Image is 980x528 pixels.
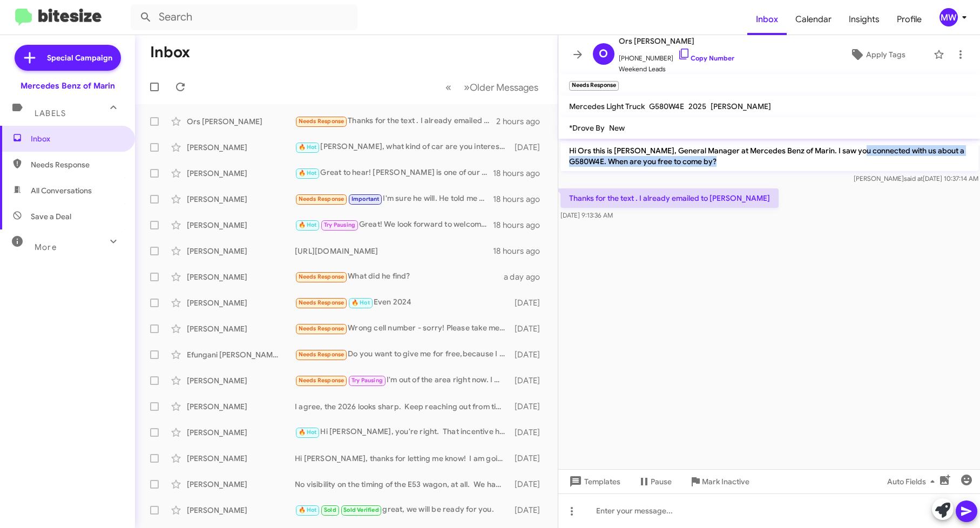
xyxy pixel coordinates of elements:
[299,273,344,280] span: Needs Response
[187,194,295,205] div: [PERSON_NAME]
[187,479,295,490] div: [PERSON_NAME]
[840,4,888,35] a: Insights
[187,375,295,386] div: [PERSON_NAME]
[299,506,317,513] span: 🔥 Hot
[343,506,379,513] span: Sold Verified
[295,167,493,179] div: Great to hear! [PERSON_NAME] is one of our top brand ambassadors and is known for delivering exce...
[187,142,295,153] div: [PERSON_NAME]
[688,101,706,111] span: 2025
[187,349,295,360] div: Efungani [PERSON_NAME] [PERSON_NAME]
[187,323,295,334] div: [PERSON_NAME]
[324,221,355,228] span: Try Pausing
[131,4,357,30] input: Search
[299,429,317,436] span: 🔥 Hot
[299,195,344,202] span: Needs Response
[940,8,958,26] div: MW
[609,123,625,133] span: New
[853,174,978,182] span: [PERSON_NAME] [DATE] 10:37:14 AM
[35,242,57,252] span: More
[702,472,749,491] span: Mark Inactive
[299,144,317,151] span: 🔥 Hot
[619,35,734,48] span: Ors [PERSON_NAME]
[866,45,905,64] span: Apply Tags
[493,246,549,256] div: 18 hours ago
[31,159,123,170] span: Needs Response
[187,453,295,464] div: [PERSON_NAME]
[680,472,758,491] button: Mark Inactive
[493,220,549,231] div: 18 hours ago
[903,174,922,182] span: said at
[295,322,511,335] div: Wrong cell number - sorry! Please take me off your list. Thank you!
[299,325,344,332] span: Needs Response
[295,374,511,387] div: I'm out of the area right now. I won't be back until next week.
[470,82,538,93] span: Older Messages
[299,377,344,384] span: Needs Response
[352,377,383,384] span: Try Pausing
[649,101,684,111] span: G580W4E
[787,4,840,35] a: Calendar
[439,76,458,98] button: Previous
[295,426,511,438] div: Hi [PERSON_NAME], you're right. That incentive has expired. To be [PERSON_NAME], most of our Hybr...
[31,185,92,196] span: All Conversations
[651,472,672,491] span: Pause
[295,246,493,256] div: [URL][DOMAIN_NAME]
[299,118,344,125] span: Needs Response
[352,299,370,306] span: 🔥 Hot
[21,80,115,91] div: Mercedes Benz of Marin
[678,54,734,62] a: Copy Number
[511,453,549,464] div: [DATE]
[560,211,613,219] span: [DATE] 9:13:36 AM
[295,348,511,361] div: Do you want to give me for free,because I did not conect with anybody
[299,170,317,177] span: 🔥 Hot
[888,4,930,35] span: Profile
[826,45,928,64] button: Apply Tags
[299,351,344,358] span: Needs Response
[15,45,121,71] a: Special Campaign
[493,194,549,205] div: 18 hours ago
[187,272,295,282] div: [PERSON_NAME]
[299,299,344,306] span: Needs Response
[187,427,295,438] div: [PERSON_NAME]
[569,101,645,111] span: Mercedes Light Truck
[295,479,511,490] div: No visibility on the timing of the E53 wagon, at all. We have several E450's.
[493,168,549,179] div: 18 hours ago
[619,48,734,64] span: [PHONE_NUMBER]
[619,64,734,75] span: Weekend Leads
[187,505,295,516] div: [PERSON_NAME]
[558,472,629,491] button: Templates
[930,8,968,26] button: MW
[511,142,549,153] div: [DATE]
[511,505,549,516] div: [DATE]
[747,4,787,35] a: Inbox
[464,80,470,94] span: »
[295,270,504,283] div: What did he find?
[878,472,948,491] button: Auto Fields
[440,76,545,98] nav: Page navigation example
[569,81,619,91] small: Needs Response
[187,168,295,179] div: [PERSON_NAME]
[295,193,493,205] div: I'm sure he will. He told me he would be back in the office in a couple hours
[187,246,295,256] div: [PERSON_NAME]
[511,427,549,438] div: [DATE]
[629,472,680,491] button: Pause
[511,401,549,412] div: [DATE]
[150,44,190,61] h1: Inbox
[511,375,549,386] div: [DATE]
[324,506,336,513] span: Sold
[352,195,380,202] span: Important
[511,297,549,308] div: [DATE]
[295,296,511,309] div: Even 2024
[295,453,511,464] div: Hi [PERSON_NAME], thanks for letting me know! I am going to check my inventory to see what we hav...
[569,123,605,133] span: *Drove By
[511,349,549,360] div: [DATE]
[445,80,451,94] span: «
[504,272,549,282] div: a day ago
[511,323,549,334] div: [DATE]
[560,141,978,171] p: Hi Ors this is [PERSON_NAME], General Manager at Mercedes Benz of Marin. I saw you connected with...
[295,401,511,412] div: I agree, the 2026 looks sharp. Keep reaching out from time to time.
[599,45,608,63] span: O
[31,211,71,222] span: Save a Deal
